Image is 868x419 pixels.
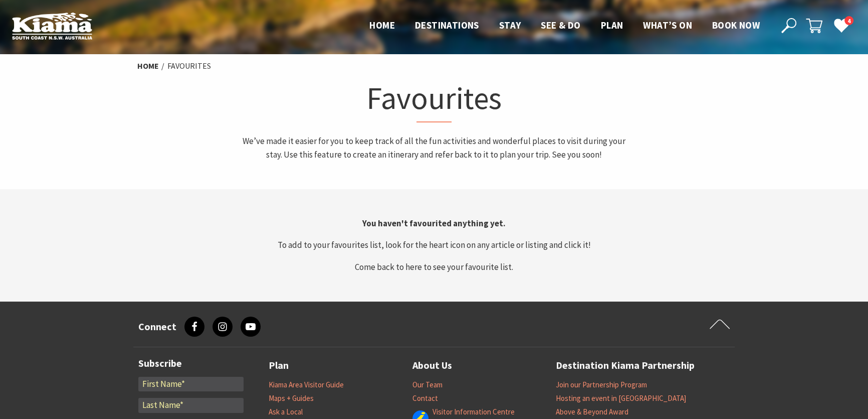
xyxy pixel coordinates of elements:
a: Plan [269,357,289,374]
a: Ask a Local [269,407,303,417]
h1: Favourites [238,78,630,122]
a: Join our Partnership Program [556,380,647,390]
input: First Name* [138,377,244,392]
p: To add to your favourites list, look for the heart icon on any article or listing and click it! [137,238,731,252]
a: Our Team [412,380,443,390]
a: Visitor Information Centre [432,407,515,417]
a: Hosting an event in [GEOGRAPHIC_DATA] [556,393,686,403]
a: Above & Beyond Award [556,407,628,417]
input: Last Name* [138,398,244,413]
p: We’ve made it easier for you to keep track of all the fun activities and wonderful places to visi... [238,134,630,162]
strong: You haven't favourited anything yet. [362,218,506,229]
a: Contact [412,393,438,403]
nav: Main Menu [359,18,770,34]
a: Destination Kiama Partnership [556,357,695,374]
img: Kiama Logo [12,12,92,40]
span: Stay [499,19,521,31]
a: Kiama Area Visitor Guide [269,380,344,390]
span: See & Do [541,19,580,31]
h3: Connect [138,321,176,333]
span: Plan [601,19,623,31]
a: 4 [833,18,848,33]
a: Maps + Guides [269,393,314,403]
span: 4 [844,16,853,26]
h3: Subscribe [138,357,244,369]
a: About Us [412,357,452,374]
a: Home [137,61,159,71]
span: Book now [712,19,760,31]
li: Favourites [167,60,211,73]
span: What’s On [643,19,692,31]
p: Come back to here to see your favourite list. [137,260,731,274]
span: Home [369,19,395,31]
span: Destinations [415,19,479,31]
